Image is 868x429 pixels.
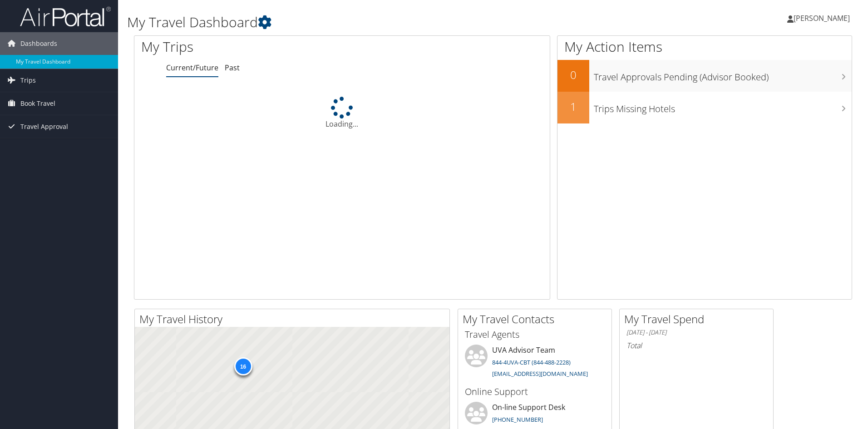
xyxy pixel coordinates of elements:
[557,92,852,123] a: 1Trips Missing Hotels
[624,311,773,327] h2: My Travel Spend
[166,63,218,73] a: Current/Future
[794,13,850,23] span: [PERSON_NAME]
[626,328,766,337] h6: [DATE] - [DATE]
[134,97,550,129] div: Loading...
[225,63,240,73] a: Past
[20,32,57,55] span: Dashboards
[594,66,852,84] h3: Travel Approvals Pending (Advisor Booked)
[626,340,766,350] h6: Total
[127,13,615,32] h1: My Travel Dashboard
[557,60,852,92] a: 0Travel Approvals Pending (Advisor Booked)
[492,370,588,378] a: [EMAIL_ADDRESS][DOMAIN_NAME]
[20,92,55,115] span: Book Travel
[463,311,612,327] h2: My Travel Contacts
[557,99,589,114] h2: 1
[141,37,370,56] h1: My Trips
[492,358,571,366] a: 844-4UVA-CBT (844-488-2228)
[20,115,68,138] span: Travel Approval
[465,328,605,341] h3: Travel Agents
[787,5,859,32] a: [PERSON_NAME]
[20,6,111,27] img: airportal-logo.png
[20,69,36,92] span: Trips
[557,37,852,56] h1: My Action Items
[234,357,252,375] div: 16
[594,98,852,115] h3: Trips Missing Hotels
[557,67,589,83] h2: 0
[465,385,605,398] h3: Online Support
[460,345,609,382] li: UVA Advisor Team
[492,415,543,424] a: [PHONE_NUMBER]
[139,311,449,327] h2: My Travel History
